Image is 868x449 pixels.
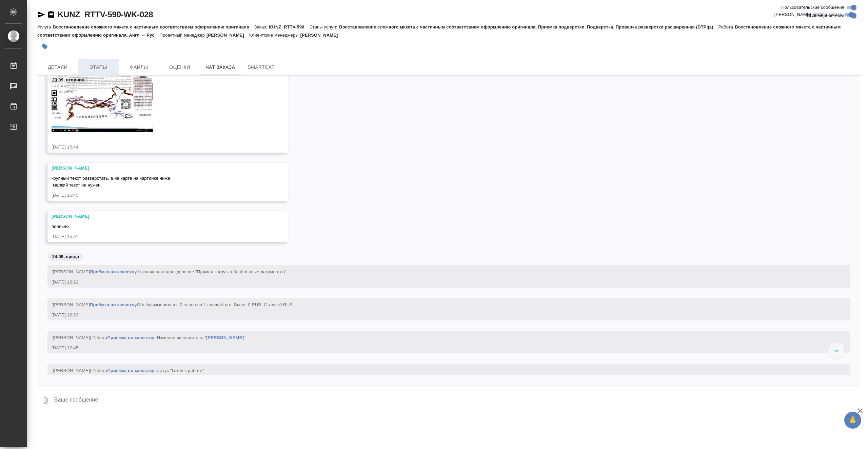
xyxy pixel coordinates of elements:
[309,24,339,30] p: Этапы услуги
[847,413,859,427] span: 🙏
[52,213,264,220] div: [PERSON_NAME]
[52,224,69,229] span: поняьно
[52,192,264,199] div: [DATE] 15:45
[163,63,196,72] span: Оценки
[107,368,154,373] a: Приёмка по качеству
[47,11,55,19] button: Скопировать ссылку
[123,63,155,72] span: Файлы
[82,63,115,72] span: Этапы
[53,24,254,30] p: Восстановление сложного макета с частичным соответствием оформлению оригинала
[156,368,204,373] span: статус "Готов к работе"
[52,253,79,260] p: 24.09, среда
[52,176,170,188] span: крупный текст разверстать, а на карте на картинке ниже мелкий текст не нужен
[90,269,137,274] a: Приёмка по качеству
[52,345,827,351] div: [DATE] 12:45
[781,4,844,11] span: Пользовательские сообщения
[204,63,237,72] span: Чат заказа
[41,63,74,72] span: Детали
[269,24,309,30] p: KUNZ_RTTV-590
[254,24,269,30] p: Заказ:
[206,33,249,38] p: [PERSON_NAME]
[204,335,245,340] span: " "
[52,77,84,83] p: 23.09, вторник
[52,279,827,286] div: [DATE] 12:12
[220,302,293,307] span: Итого. Было: 0 RUB. Стало: 0 RUB
[718,24,735,30] p: Работа
[37,24,53,30] p: Услуга
[37,11,45,19] button: Скопировать ссылку для ЯМессенджера
[300,33,343,38] p: [PERSON_NAME]
[807,12,844,19] span: Оповещения-логи
[52,144,264,151] div: [DATE] 15:44
[52,269,287,274] span: [[PERSON_NAME] .
[52,302,293,307] span: [[PERSON_NAME] Объём изменился с 0 слово на 1 слово
[52,233,264,240] div: [DATE] 15:51
[206,335,244,340] a: [PERSON_NAME]
[90,302,137,307] a: Приёмка по качеству
[844,412,861,429] button: 🙏
[245,63,277,72] span: SmartCat
[52,368,204,373] span: [[PERSON_NAME]] Работа .
[138,269,287,274] span: Назначено подразделение "Прямая загрузка (шаблонные документы)"
[58,10,153,19] a: KUNZ_RTTV-590-WK-028
[52,312,827,318] div: [DATE] 12:12
[107,335,154,340] a: Приёмка по качеству
[339,24,718,30] p: Восстановление сложного макета с частичным соответствием оформлению оригинала, Приемка подверстки...
[774,11,842,18] span: [PERSON_NAME] детали заказа
[37,39,52,54] button: Добавить тэг
[52,335,245,340] span: [[PERSON_NAME]] Работа . Изменен исполнитель:
[249,33,300,38] p: Клиентские менеджеры
[52,51,153,132] img: 23-09-2025-15-44-24-image.png
[160,33,206,38] p: Проектный менеджер
[52,165,264,172] div: [PERSON_NAME]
